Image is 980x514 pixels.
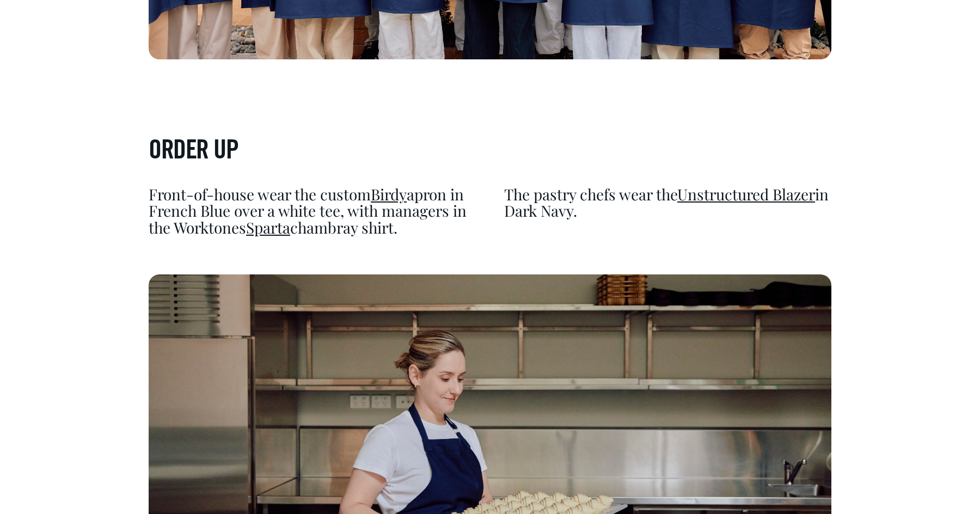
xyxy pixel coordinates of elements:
[371,184,407,204] a: Birdy
[246,217,290,237] a: Sparta
[149,186,476,236] p: Front-of-house wear the custom apron in French Blue over a white tee, with managers in the Workto...
[149,136,831,167] h3: ORDER UP
[504,186,831,220] p: The pastry chefs wear the in Dark Navy.
[677,184,815,204] a: Unstructured Blazer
